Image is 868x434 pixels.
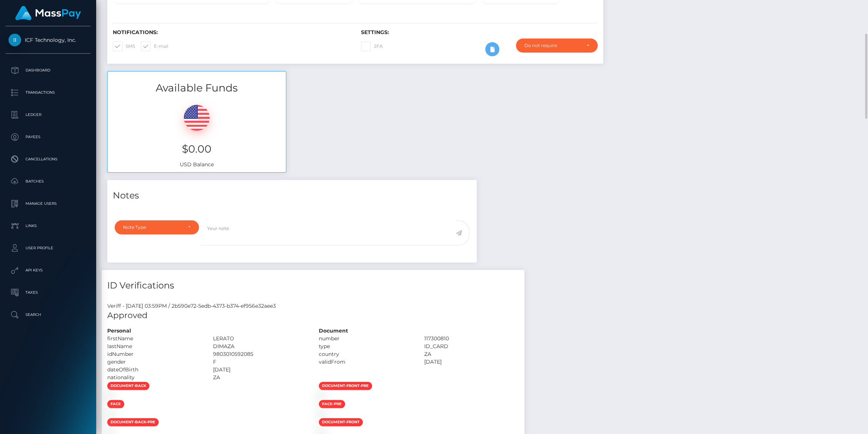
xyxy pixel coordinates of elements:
a: Search [6,306,91,324]
a: API Keys [6,261,91,280]
span: face-pre [319,400,345,408]
h4: ID Verifications [107,279,519,292]
a: Dashboard [6,61,91,80]
button: Do not require [516,39,598,53]
div: Note Type [123,224,182,230]
p: API Keys [9,265,88,276]
a: Transactions [6,83,91,102]
span: document-front-pre [319,382,372,390]
h5: Approved [107,310,519,321]
p: Transactions [9,87,88,98]
label: 2FA [361,41,383,51]
div: nationality [102,374,207,381]
p: User Profile [9,243,88,254]
a: Taxes [6,283,91,302]
div: F [207,358,313,366]
h3: Available Funds [108,81,286,95]
img: MassPay Logo [15,6,81,20]
label: E-mail [141,41,168,51]
div: 9803010592085 [207,350,313,358]
div: Veriff - [DATE] 03:59PM / 2b590e72-5edb-4373-b374-ef956e32aee3 [102,302,524,310]
img: ICF Technology, Inc. [9,34,21,46]
p: Ledger [9,109,88,120]
strong: Document [319,327,348,334]
span: ICF Technology, Inc. [6,37,91,43]
p: Manage Users [9,198,88,209]
div: Do not require [524,43,581,49]
div: ZA [419,350,524,358]
p: Search [9,309,88,320]
div: firstName [102,335,207,343]
a: Cancellations [6,150,91,168]
img: 2c0533a8-a2d5-4cee-a0b3-5f1ccb38f653 [107,411,113,417]
h6: Notifications: [113,29,350,36]
p: Dashboard [9,65,88,76]
img: USD.png [184,105,210,131]
p: Taxes [9,287,88,298]
img: b8512430-bff9-4d8f-99bb-c9ea20332d60 [107,393,113,399]
a: User Profile [6,239,91,257]
div: 117300810 [419,335,524,343]
h6: Settings: [361,29,598,36]
div: idNumber [102,350,207,358]
label: SMS [113,41,135,51]
div: lastName [102,343,207,350]
a: Manage Users [6,194,91,213]
div: type [313,343,419,350]
div: ZA [207,374,313,381]
p: Links [9,220,88,231]
div: LERATO [207,335,313,343]
div: DIMAZA [207,343,313,350]
h4: Notes [113,189,471,202]
strong: Personal [107,327,131,334]
button: Note Type [115,220,199,234]
img: b672c97c-15d9-4107-85fe-de76a9618785 [319,411,325,417]
div: dateOfBirth [102,366,207,374]
h3: $0.00 [113,142,280,156]
span: document-back [107,382,149,390]
p: Payees [9,131,88,143]
a: Batches [6,172,91,191]
p: Cancellations [9,154,88,165]
a: Links [6,217,91,235]
p: Batches [9,176,88,187]
div: validFrom [313,358,419,366]
div: [DATE] [207,366,313,374]
a: Ledger [6,106,91,124]
a: Payees [6,128,91,146]
div: country [313,350,419,358]
div: ID_CARD [419,343,524,350]
div: USD Balance [108,96,286,172]
div: number [313,335,419,343]
img: e42f2ea7-0ecc-4efb-89f2-57626092f610 [319,393,325,399]
span: document-front [319,418,363,426]
span: document-back-pre [107,418,159,426]
div: [DATE] [419,358,524,366]
div: gender [102,358,207,366]
span: face [107,400,124,408]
